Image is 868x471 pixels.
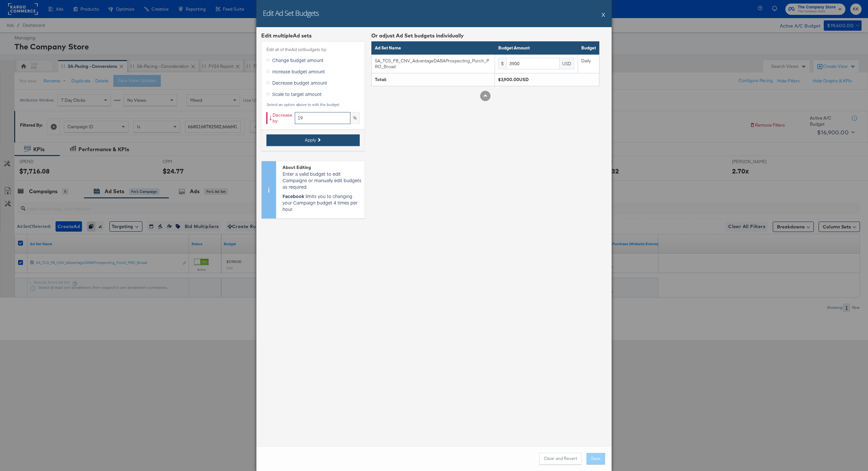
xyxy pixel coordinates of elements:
p: limits you to changing your Campaign budget 4 times per hour. [283,193,361,212]
button: X [602,8,605,21]
div: About Editing [283,164,361,171]
span: Decrease budget amount [272,79,327,86]
span: Increase budget amount [272,68,325,75]
button: Apply [266,134,360,146]
div: Total: [375,77,491,83]
th: Budget Amount [495,42,578,55]
div: % [350,112,360,124]
strong: Facebook [283,193,304,199]
div: Or adjust Ad Set budgets individually [371,32,599,39]
td: Daily [578,54,599,73]
th: Ad Set Name [372,42,495,55]
span: Apply [305,137,316,143]
span: Change budget amount [272,57,324,63]
div: Select an option above to edit the budget. [266,102,360,107]
div: Edit multiple Ad set s [261,32,365,39]
th: Budget [578,42,599,55]
div: $3,900.00USD [498,77,596,83]
h2: Edit Ad Set Budgets [263,8,319,18]
button: Clear and Revert [539,453,582,465]
div: Decrease by: [266,112,292,124]
label: Edit all of the Ad set budgets by: [266,47,360,53]
div: USD [560,58,574,69]
p: Enter a valid budget to edit Campaigns or manually edit budgets as required. [283,171,361,190]
div: SA_TCS_FB_CNV_AdvantageDABAProspecting_Purch_PRO_Broad [375,58,491,70]
div: $ [498,58,506,69]
span: Scale to target amount [272,91,322,97]
span: ↓ [269,111,273,122]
